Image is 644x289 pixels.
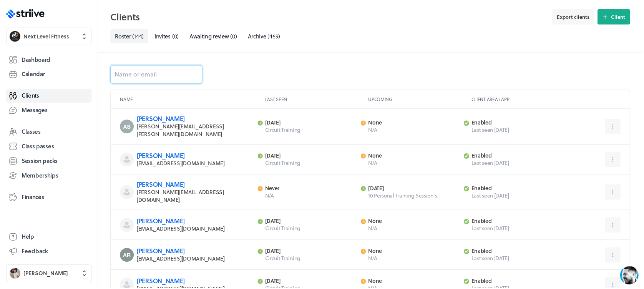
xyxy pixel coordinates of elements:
p: N/A [369,255,460,263]
span: Session packs [22,157,58,165]
a: Dashboard [6,53,92,67]
span: [EMAIL_ADDRESS][DOMAIN_NAME] [137,225,225,233]
a: Memberships [6,169,92,183]
span: Finances [22,193,44,201]
span: enabled [473,184,493,193]
a: [PERSON_NAME] [137,180,185,189]
span: Clients [22,92,39,100]
p: [DATE] [266,120,357,126]
span: [PERSON_NAME][EMAIL_ADDRESS][DOMAIN_NAME] [137,188,224,204]
a: Session packs [6,154,92,168]
a: Roster(144) [111,29,149,43]
p: None [369,278,460,285]
span: Next Level Fitness [23,33,69,40]
span: Dashboard [22,56,50,64]
h2: Clients [111,9,549,25]
a: [PERSON_NAME] [137,115,185,123]
a: [PERSON_NAME] [137,217,185,226]
span: enabled [473,152,493,160]
a: Finances [6,191,92,204]
p: [DATE] [266,248,357,255]
span: Messages [22,106,48,115]
span: enabled [473,119,493,127]
p: Circuit Training [266,225,357,233]
span: Client [612,13,627,20]
p: [DATE] [266,278,357,285]
p: Name [120,96,263,103]
span: Export clients [558,13,591,20]
p: 10 Personal Training Session's [369,192,460,200]
tspan: GIF [122,238,128,242]
a: [PERSON_NAME] [137,151,185,160]
button: Export clients [553,9,596,25]
a: Invites(0) [150,29,184,43]
span: [PERSON_NAME][EMAIL_ADDRESS][PERSON_NAME][DOMAIN_NAME] [137,123,224,138]
span: Last seen [DATE] [473,159,564,167]
input: Name or email [111,65,203,84]
img: Aaron Smith [120,120,134,134]
span: ( 469 ) [268,32,281,40]
span: Calendar [22,70,45,78]
a: [PERSON_NAME] [137,277,185,286]
span: ( 0 ) [231,32,237,40]
span: enabled [473,218,493,226]
g: /> [120,237,130,243]
nav: Tabs [111,29,632,43]
p: N/A [369,126,460,134]
a: Help [6,231,92,244]
a: Awaiting review(0) [185,29,242,43]
p: Last seen [266,96,366,103]
p: N/A [369,159,460,167]
p: [DATE] [369,185,460,192]
button: Client [599,9,632,25]
span: enabled [473,247,493,256]
p: Circuit Training [266,159,357,167]
span: [EMAIL_ADDRESS][DOMAIN_NAME] [137,255,225,263]
span: Class passes [22,143,54,151]
a: Calendar [6,68,92,81]
p: Client area / App [473,96,622,103]
span: Last seen [DATE] [473,225,564,233]
p: Circuit Training [266,126,357,134]
p: [DATE] [266,218,357,225]
span: enabled [473,277,493,286]
div: Typically replies in a few minutes [43,14,110,19]
div: [PERSON_NAME] [43,5,110,13]
p: None [369,153,460,159]
div: US[PERSON_NAME]Typically replies in a few minutes [23,5,144,20]
p: N/A [266,192,357,200]
a: [PERSON_NAME] [137,247,185,256]
img: Alan Robinson [120,249,134,262]
span: Archive [248,32,267,40]
span: Help [22,233,34,241]
p: Circuit Training [266,255,357,263]
span: Feedback [22,248,48,256]
img: US [23,5,37,19]
span: ( 144 ) [133,32,144,40]
button: Feedback [6,245,92,259]
p: Never [266,185,357,192]
button: Ben Robinson[PERSON_NAME] [6,265,92,283]
span: Classes [22,128,41,136]
a: Messages [6,104,92,118]
span: ( 0 ) [173,32,179,40]
img: Next Level Fitness [10,31,20,42]
span: Memberships [22,172,58,180]
span: Roster [115,32,131,40]
span: Awaiting review [190,32,229,40]
span: Invites [155,32,171,40]
p: None [369,248,460,255]
p: None [369,120,460,126]
span: Last seen [DATE] [473,126,564,134]
a: Archive(469) [244,29,285,43]
button: />GIF [117,230,133,251]
p: Upcoming [369,96,470,103]
span: Last seen [DATE] [473,192,564,200]
img: Ben Robinson [10,269,20,279]
a: Classes [6,125,92,139]
span: [EMAIL_ADDRESS][DOMAIN_NAME] [137,159,225,168]
a: Class passes [6,140,92,154]
iframe: gist-messenger-bubble-iframe [622,267,640,285]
